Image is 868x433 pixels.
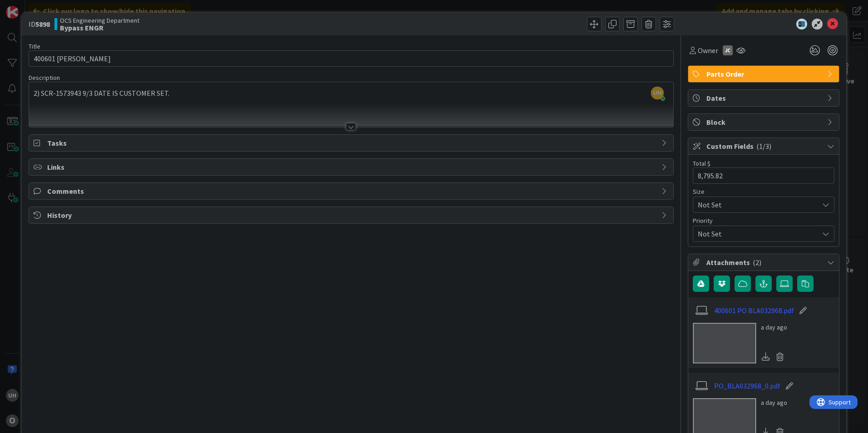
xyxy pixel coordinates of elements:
[693,217,834,224] div: Priority
[714,380,780,391] a: PO_BLA032968_0.pdf
[34,88,669,98] p: 2) SCR-1573943 9/3 DATE IS CUSTOMER SET.
[698,45,718,56] span: Owner
[761,398,787,408] div: a day ago
[706,141,823,152] span: Custom Fields
[761,351,771,363] div: Download
[47,138,657,148] span: Tasks
[706,257,823,268] span: Attachments
[756,142,771,151] span: ( 1/3 )
[753,258,761,267] span: ( 2 )
[698,227,814,240] span: Not Set
[35,20,50,29] b: 5898
[47,210,657,221] span: History
[651,87,664,99] span: UH
[29,74,60,82] span: Description
[706,93,823,103] span: Dates
[706,69,823,79] span: Parts Order
[723,45,733,55] div: JC
[47,162,657,172] span: Links
[714,305,794,316] a: 400601 PO BLA032968.pdf
[693,188,834,195] div: Size
[29,50,674,67] input: type card name here...
[693,159,710,167] label: Total $
[698,198,814,211] span: Not Set
[761,323,787,332] div: a day ago
[60,24,139,31] b: Bypass ENGR
[706,117,823,128] span: Block
[47,186,657,197] span: Comments
[19,1,41,12] span: Support
[29,19,50,30] span: ID
[29,42,40,50] label: Title
[60,17,139,24] span: OCS Engineering Department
